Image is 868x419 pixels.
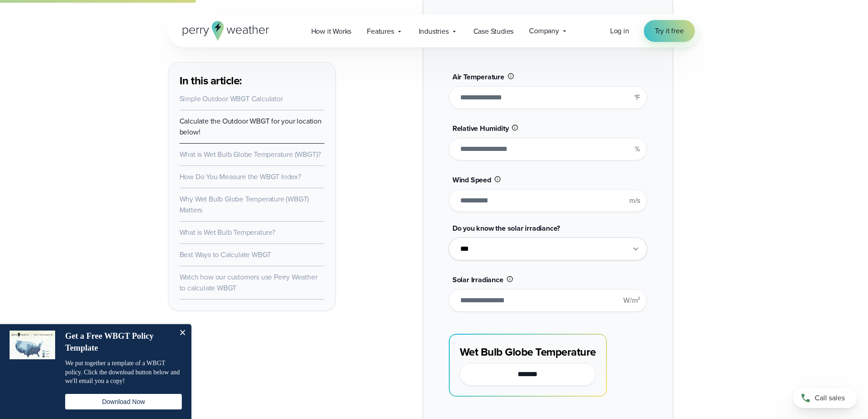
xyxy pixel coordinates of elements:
span: Features [367,26,394,37]
span: Try it free [655,26,684,36]
span: Call sales [815,393,845,403]
h3: In this article: [180,73,324,88]
span: Air Temperature [452,72,504,82]
button: Close [173,324,191,342]
img: dialog featured image [10,331,55,359]
span: Wind Speed [452,175,491,185]
span: Case Studies [473,26,514,37]
span: Log in [610,26,629,36]
span: Do you know the solar irradiance? [452,223,560,233]
span: How it Works [311,26,352,37]
span: Solar Irradiance [452,274,503,285]
a: How it Works [303,22,360,41]
h4: Get a Free WBGT Policy Template [65,331,172,354]
span: Company [529,26,559,36]
p: We put together a template of a WBGT policy. Click the download button below and we'll email you ... [65,359,182,386]
a: How Do You Measure the WBGT Index? [180,171,301,182]
a: Try it free [644,20,695,42]
span: Industries [419,26,449,37]
a: Calculate the Outdoor WBGT for your location below! [180,116,322,137]
a: Watch how our customers use Perry Weather to calculate WBGT [180,272,318,293]
span: Relative Humidity [452,123,509,134]
a: Log in [610,26,629,36]
a: Best Ways to Calculate WBGT [180,249,272,260]
a: Case Studies [466,22,522,41]
a: Simple Outdoor WBGT Calculator [180,93,283,104]
button: Download Now [65,394,182,409]
a: What is Wet Bulb Temperature? [180,227,275,238]
a: Call sales [793,388,857,408]
a: Why Wet Bulb Globe Temperature (WBGT) Matters [180,194,309,215]
a: What is Wet Bulb Globe Temperature (WBGT)? [180,149,321,160]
